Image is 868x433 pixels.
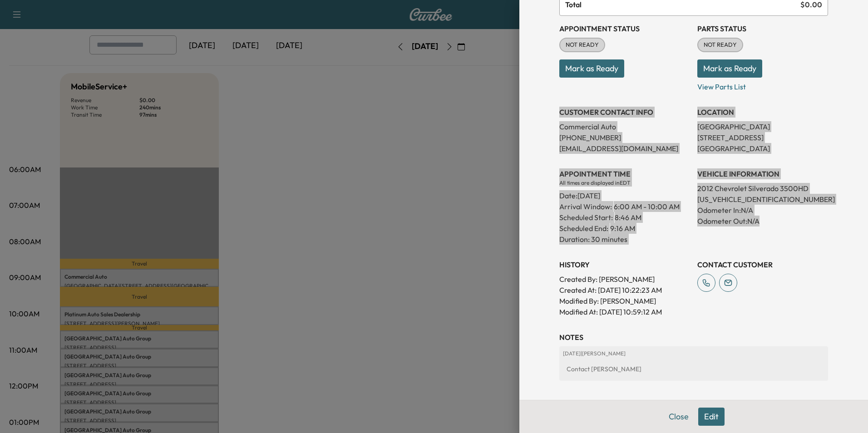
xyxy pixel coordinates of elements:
[697,78,828,92] p: View Parts List
[559,187,690,201] div: Date: [DATE]
[559,234,690,245] p: Duration: 30 minutes
[559,107,690,118] h3: CUSTOMER CONTACT INFO
[559,132,690,143] p: [PHONE_NUMBER]
[559,295,690,306] p: Modified By : [PERSON_NAME]
[559,306,690,317] p: Modified At : [DATE] 10:59:12 AM
[559,285,690,295] p: Created At : [DATE] 10:22:23 AM
[559,274,690,285] p: Created By : [PERSON_NAME]
[698,40,742,49] span: NOT READY
[697,205,828,216] p: Odometer In: N/A
[559,223,608,234] p: Scheduled End:
[563,361,824,377] div: Contact [PERSON_NAME]
[663,408,695,426] button: Close
[560,40,604,49] span: NOT READY
[559,179,690,187] div: All times are displayed in EDT
[563,350,824,357] p: [DATE] | [PERSON_NAME]
[559,201,690,212] p: Arrival Window:
[610,223,635,234] p: 9:16 AM
[559,332,828,343] h3: NOTES
[697,183,828,194] p: 2012 Chevrolet Silverado 3500HD
[698,408,725,426] button: Edit
[697,259,828,270] h3: CONTACT CUSTOMER
[559,168,690,179] h3: APPOINTMENT TIME
[559,259,690,270] h3: History
[559,212,613,223] p: Scheduled Start:
[559,143,690,154] p: [EMAIL_ADDRESS][DOMAIN_NAME]
[697,216,828,226] p: Odometer Out: N/A
[614,201,680,212] span: 6:00 AM - 10:00 AM
[697,121,828,154] p: [GEOGRAPHIC_DATA][STREET_ADDRESS][GEOGRAPHIC_DATA]
[697,107,828,118] h3: LOCATION
[697,59,762,78] button: Mark as Ready
[697,23,828,34] h3: Parts Status
[559,23,690,34] h3: Appointment Status
[615,212,641,223] p: 8:46 AM
[559,59,624,78] button: Mark as Ready
[559,121,690,132] p: Commercial Auto
[697,194,828,205] p: [US_VEHICLE_IDENTIFICATION_NUMBER]
[697,168,828,179] h3: VEHICLE INFORMATION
